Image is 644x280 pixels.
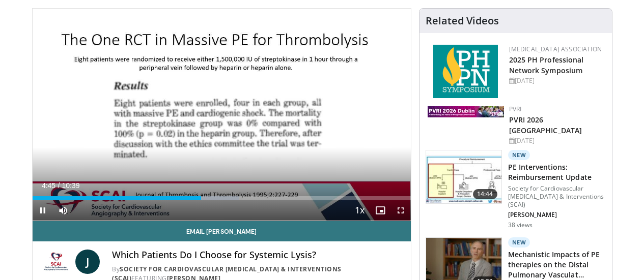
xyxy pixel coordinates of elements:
[53,200,73,221] button: Mute
[509,55,584,75] a: 2025 PH Professional Network Symposium
[426,150,501,203] img: ccd1749e-1cc5-4774-bd0b-8af7a11030fb.150x105_q85_crop-smart_upscale.jpg
[508,150,530,160] p: New
[509,115,582,135] a: PVRI 2026 [GEOGRAPHIC_DATA]
[433,45,498,98] img: c6978fc0-1052-4d4b-8a9d-7956bb1c539c.png.150x105_q85_autocrop_double_scale_upscale_version-0.2.png
[75,250,100,274] a: J
[509,45,602,53] a: [MEDICAL_DATA] Association
[508,221,533,229] p: 38 views
[350,200,370,221] button: Playback Rate
[390,200,411,221] button: Fullscreen
[508,184,606,209] p: Society for Cardiovascular [MEDICAL_DATA] & Interventions (SCAI)
[509,136,604,145] div: [DATE]
[508,211,606,219] p: [PERSON_NAME]
[33,9,411,221] video-js: Video Player
[508,237,530,247] p: New
[41,250,72,274] img: Society for Cardiovascular Angiography & Interventions (SCAI)
[370,200,390,221] button: Enable picture-in-picture mode
[42,181,55,190] span: 4:45
[473,189,497,199] span: 14:44
[33,221,411,241] a: Email [PERSON_NAME]
[33,196,411,200] div: Progress Bar
[509,105,522,113] a: PVRI
[509,76,604,85] div: [DATE]
[33,200,53,221] button: Pause
[62,181,79,190] span: 10:39
[426,15,499,27] h4: Related Videos
[508,250,606,280] h3: Mechanistic Impacts of PE therapies on the Distal Pulmonary Vasculat…
[428,106,504,117] img: 33783847-ac93-4ca7-89f8-ccbd48ec16ca.webp.150x105_q85_autocrop_double_scale_upscale_version-0.2.jpg
[508,162,606,182] h3: PE Interventions: Reimbursement Update
[112,250,402,261] h4: Which Patients Do I Choose for Systemic Lysis?
[426,150,606,229] a: 14:44 New PE Interventions: Reimbursement Update Society for Cardiovascular [MEDICAL_DATA] & Inte...
[58,181,60,190] span: /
